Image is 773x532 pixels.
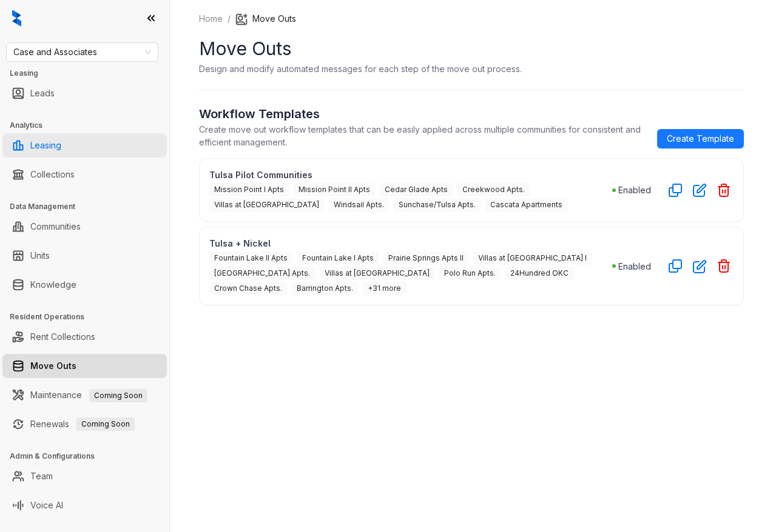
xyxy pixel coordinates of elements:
li: Collections [2,162,167,187]
li: Rent Collections [2,325,167,349]
p: Create move out workflow templates that can be easily applied across multiple communities for con... [199,123,647,148]
span: +31 more [363,282,406,295]
a: Units [30,244,50,268]
a: Create Template [657,129,744,148]
span: Fountain Lake I Apts [297,251,379,265]
li: Voice AI [2,493,167,517]
li: Leads [2,81,167,105]
span: Create Template [667,132,734,145]
h2: Workflow Templates [199,105,647,123]
span: Cedar Glade Apts [380,183,453,196]
p: Tulsa Pilot Communities [209,168,612,181]
li: Knowledge [2,273,167,297]
span: Crown Chase Apts. [209,282,287,295]
span: Villas at [GEOGRAPHIC_DATA] [209,198,324,211]
p: Enabled [618,184,651,196]
p: Design and modify automated messages for each step of the move out process. [199,62,522,75]
span: Mission Point II Apts [294,183,375,196]
li: Units [2,244,167,268]
span: Prairie Springs Apts II [383,251,468,265]
h1: Move Outs [199,35,744,62]
span: Coming Soon [89,389,147,402]
li: Renewals [2,412,167,436]
a: Home [197,12,225,25]
span: Creekwood Apts. [457,183,530,196]
span: Case and Associates [13,43,151,61]
img: logo [12,10,21,27]
span: 24Hundred OKC [505,267,573,280]
span: Barrington Apts. [292,282,358,295]
li: Leasing [2,133,167,158]
li: Communities [2,214,167,239]
span: Mission Point I Apts [209,183,289,196]
p: Tulsa + Nickel [209,237,612,250]
h3: Admin & Configurations [10,451,169,462]
span: Sunchase/Tulsa Apts. [394,198,481,211]
a: Voice AI [30,493,63,517]
h3: Data Management [10,201,169,212]
a: Collections [30,162,75,187]
a: Rent Collections [30,325,95,349]
span: Polo Run Apts. [439,267,501,280]
li: Team [2,464,167,488]
p: Enabled [618,260,651,273]
li: / [228,12,231,25]
h3: Leasing [10,68,169,79]
span: Cascata Apartments [485,198,567,211]
a: Move Outs [30,354,76,378]
span: Fountain Lake II Apts [209,251,292,265]
li: Move Outs [235,12,296,25]
span: [GEOGRAPHIC_DATA] Apts. [209,267,315,280]
h3: Resident Operations [10,311,169,322]
h3: Analytics [10,120,169,131]
a: Knowledge [30,273,76,297]
a: RenewalsComing Soon [30,412,135,436]
a: Leads [30,81,55,105]
a: Leasing [30,133,61,158]
span: Windsail Apts. [329,198,389,211]
span: Coming Soon [76,417,135,431]
li: Move Outs [2,354,167,378]
span: Villas at [GEOGRAPHIC_DATA] [320,267,434,280]
span: Villas at [GEOGRAPHIC_DATA] I [473,251,592,265]
a: Communities [30,214,81,239]
a: Team [30,464,53,488]
li: Maintenance [2,383,167,407]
